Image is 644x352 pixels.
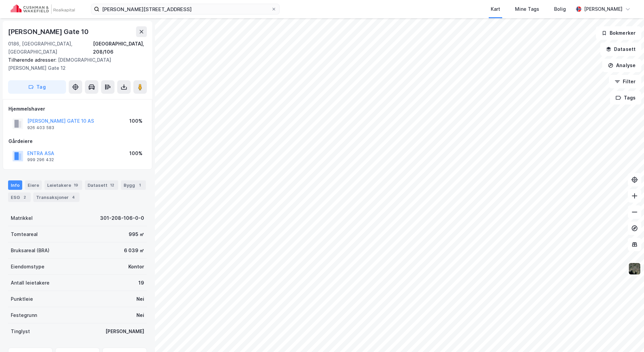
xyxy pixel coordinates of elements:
[609,75,641,88] button: Filter
[11,295,33,303] div: Punktleie
[124,246,144,255] div: 6 039 ㎡
[129,230,144,238] div: 995 ㎡
[33,193,79,202] div: Transaksjoner
[11,246,50,255] div: Bruksareal (BRA)
[8,56,141,72] div: [DEMOGRAPHIC_DATA][PERSON_NAME] Gate 12
[138,279,144,287] div: 19
[8,80,66,94] button: Tag
[8,57,58,63] span: Tilhørende adresser:
[136,182,143,188] div: 1
[11,327,30,335] div: Tinglyst
[100,214,144,222] div: 301-208-106-0-0
[8,105,147,113] div: Hjemmelshaver
[93,40,147,56] div: [GEOGRAPHIC_DATA], 208/106
[129,149,142,157] div: 100%
[121,180,146,190] div: Bygg
[610,91,641,105] button: Tags
[8,40,93,56] div: 0186, [GEOGRAPHIC_DATA], [GEOGRAPHIC_DATA]
[85,180,118,190] div: Datasett
[136,311,144,319] div: Nei
[11,263,44,271] div: Eiendomstype
[11,230,38,238] div: Tomteareal
[25,180,42,190] div: Eiere
[515,5,539,13] div: Mine Tags
[109,182,116,188] div: 12
[27,125,54,130] div: 926 403 583
[8,180,22,190] div: Info
[99,4,271,14] input: Søk på adresse, matrikkel, gårdeiere, leietakere eller personer
[72,182,79,188] div: 19
[610,320,644,352] div: Kontrollprogram for chat
[628,262,641,275] img: 9k=
[600,42,641,56] button: Datasett
[11,311,37,319] div: Festegrunn
[8,137,147,145] div: Gårdeiere
[129,117,142,125] div: 100%
[596,26,641,40] button: Bokmerker
[44,180,82,190] div: Leietakere
[610,320,644,352] iframe: Chat Widget
[491,5,500,13] div: Kart
[584,5,622,13] div: [PERSON_NAME]
[8,26,90,37] div: [PERSON_NAME] Gate 10
[602,59,641,72] button: Analyse
[105,327,144,335] div: [PERSON_NAME]
[136,295,144,303] div: Nei
[128,263,144,271] div: Kontor
[8,193,31,202] div: ESG
[11,214,33,222] div: Matrikkel
[70,194,77,201] div: 4
[11,279,50,287] div: Antall leietakere
[554,5,566,13] div: Bolig
[21,194,28,201] div: 2
[11,4,75,14] img: cushman-wakefield-realkapital-logo.202ea83816669bd177139c58696a8fa1.svg
[27,157,54,163] div: 999 296 432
